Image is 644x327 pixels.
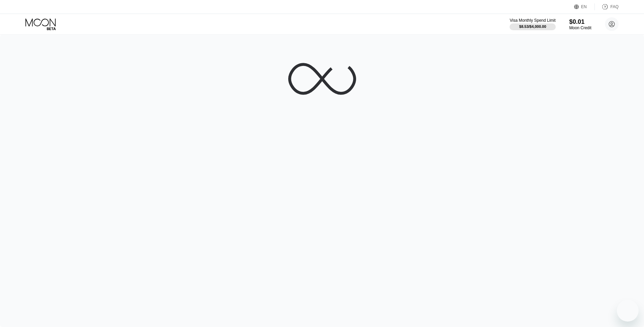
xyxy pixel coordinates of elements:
div: FAQ [595,3,619,10]
div: $0.01Moon Credit [569,18,591,30]
div: EN [574,3,595,10]
div: $8.53 / $4,000.00 [519,24,546,29]
iframe: Button to launch messaging window, conversation in progress [617,300,639,322]
div: Moon Credit [569,25,591,30]
div: Visa Monthly Spend Limit$8.53/$4,000.00 [510,18,555,30]
div: Visa Monthly Spend Limit [510,18,555,23]
div: $0.01 [569,18,591,25]
div: FAQ [610,4,619,9]
div: EN [581,4,587,9]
